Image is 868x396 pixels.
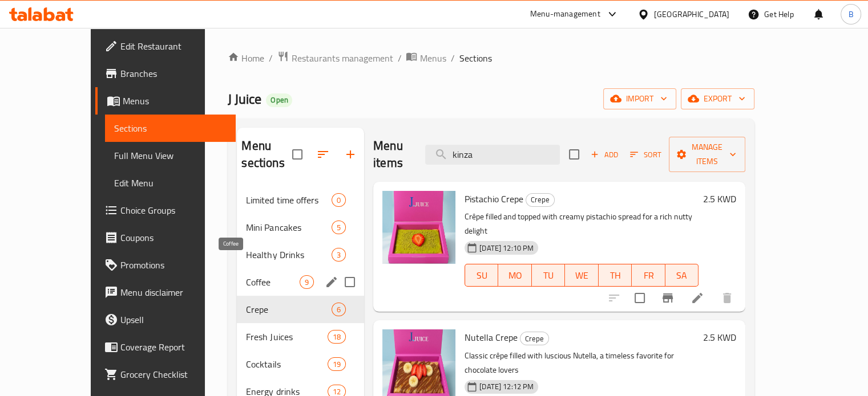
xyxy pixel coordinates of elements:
button: SA [665,264,699,287]
li: / [450,51,454,65]
div: items [332,248,346,262]
span: import [612,92,667,106]
button: Branch-specific-item [654,284,681,312]
div: Crepe6 [237,296,364,323]
input: search [425,145,560,165]
div: Fresh Juices18 [237,323,364,350]
a: Home [228,51,264,65]
span: 3 [332,250,345,260]
button: Sort [627,146,664,164]
span: Crepe [526,193,554,206]
span: Grocery Checklist [120,368,227,381]
span: Open [266,95,292,105]
span: Menus [419,51,446,65]
a: Full Menu View [105,142,236,169]
li: / [397,51,401,65]
span: Edit Restaurant [120,39,227,53]
span: Crepe [520,332,548,345]
span: Select section [562,142,586,166]
div: items [328,330,346,344]
button: delete [713,284,741,312]
a: Restaurants management [277,51,393,66]
span: Menus [123,94,227,108]
button: MO [498,264,531,287]
span: WE [570,267,594,284]
h2: Menu items [373,137,411,172]
span: Sections [459,51,491,65]
span: Add [589,148,620,161]
span: Promotions [120,258,227,272]
button: Manage items [669,137,745,172]
span: B [848,8,853,21]
span: 6 [332,304,345,315]
span: Upsell [120,313,227,326]
span: Full Menu View [114,149,227,162]
div: Cocktails [246,357,327,371]
span: export [690,92,745,106]
div: Mini Pancakes5 [237,214,364,241]
div: Limited time offers0 [237,186,364,214]
span: Branches [120,67,227,80]
div: items [332,193,346,207]
button: FR [632,264,665,287]
div: Coffee9edit [237,268,364,296]
button: edit [323,273,340,291]
span: MO [503,267,527,284]
span: Pistachio Crepe [465,190,523,207]
span: Mini Pancakes [246,221,332,234]
a: Edit Menu [105,169,236,197]
a: Branches [95,60,236,87]
span: FR [636,267,660,284]
h6: 2.5 KWD [703,191,736,207]
button: Add [586,146,623,164]
button: WE [565,264,598,287]
div: Cocktails19 [237,350,364,378]
a: Grocery Checklist [95,361,236,388]
span: Crepe [246,303,332,316]
button: Add section [337,141,364,168]
span: Nutella Crepe [465,329,518,346]
span: 18 [328,332,345,342]
span: Sort items [623,146,669,164]
a: Choice Groups [95,197,236,224]
a: Coverage Report [95,333,236,361]
span: Menu disclaimer [120,285,227,299]
p: Classic crêpe filled with luscious Nutella, a timeless favorite for chocolate lovers [465,349,699,377]
img: Pistachio Crepe [382,191,455,264]
span: TU [536,267,560,284]
span: Restaurants management [291,51,393,65]
a: Sections [105,115,236,142]
button: TU [532,264,565,287]
span: TH [603,267,627,284]
span: Coffee [246,275,300,289]
span: Coupons [120,231,227,244]
p: Crêpe filled and topped with creamy pistachio spread for a rich nutty delight [465,210,699,238]
span: 5 [332,222,345,233]
a: Menu disclaimer [95,279,236,306]
span: SA [670,267,694,284]
span: Healthy Drinks [246,248,332,262]
div: items [300,275,314,289]
button: SU [465,264,498,287]
a: Promotions [95,251,236,279]
span: Fresh Juices [246,330,327,344]
span: Limited time offers [246,193,332,207]
span: Sort sections [309,141,337,168]
a: Menus [406,51,446,66]
span: Add item [586,146,623,164]
span: [DATE] 12:12 PM [475,381,538,392]
div: Open [266,93,292,107]
span: SU [470,267,494,284]
li: / [269,51,273,65]
span: Sections [114,121,227,135]
div: items [332,303,346,316]
div: [GEOGRAPHIC_DATA] [654,8,729,21]
span: 19 [328,359,345,370]
span: J Juice [228,86,261,112]
div: Crepe [520,332,549,345]
span: Manage items [678,140,736,169]
div: Crepe [526,193,555,207]
a: Coupons [95,224,236,251]
div: Menu-management [530,7,600,21]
